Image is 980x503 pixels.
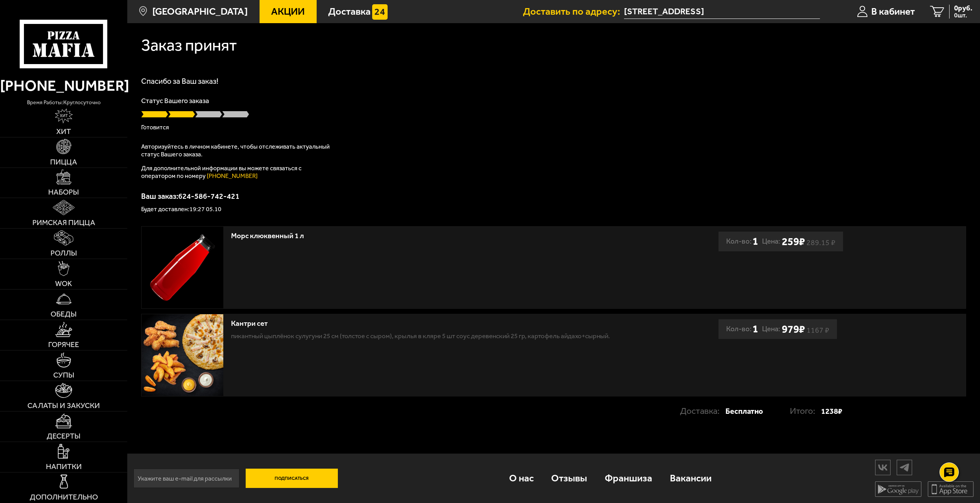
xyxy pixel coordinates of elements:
span: Цена: [762,319,780,339]
strong: 1238 ₽ [821,401,842,421]
span: Салаты и закуски [27,402,100,410]
a: Франшиза [596,462,661,495]
p: Будет доставлен: 19:27 05.10 [141,206,966,212]
input: Ваш адрес доставки [624,5,820,19]
span: Пушкинский район, Павловск, Песчаный переулок, 1/8 [624,5,820,19]
span: Римская пицца [32,219,95,227]
span: Десерты [47,432,81,440]
span: [GEOGRAPHIC_DATA] [152,7,248,16]
span: Пицца [50,158,77,166]
span: Обеды [51,310,77,318]
p: Пикантный цыплёнок сулугуни 25 см (толстое с сыром), крылья в кляре 5 шт соус деревенский 25 гр, ... [231,331,617,341]
span: Доставка [328,7,371,16]
div: Кол-во: [726,232,758,251]
button: Подписаться [246,469,337,488]
p: Статус Вашего заказа [141,97,966,104]
p: Доставка: [680,401,725,421]
h1: Спасибо за Ваш заказ! [141,77,966,85]
div: Морс клюквенный 1 л [231,232,617,240]
s: 1167 ₽ [806,328,829,333]
span: Дополнительно [30,493,98,501]
div: Кантри сет [231,319,617,328]
span: Напитки [46,463,82,471]
span: 0 руб. [954,5,972,12]
p: Ваш заказ: 624-586-742-421 [141,192,966,200]
span: Супы [53,371,74,379]
p: Готовится [141,124,966,130]
img: vk [875,461,890,474]
span: Горячее [48,341,79,349]
b: 979 ₽ [782,323,805,335]
b: 1 [752,319,758,339]
b: 1 [752,232,758,251]
input: Укажите ваш e-mail для рассылки [133,469,240,488]
span: В кабинет [871,7,915,16]
a: Вакансии [661,462,720,495]
s: 289.15 ₽ [806,240,835,246]
span: Цена: [762,232,780,251]
h1: Заказ принят [141,37,237,53]
img: tg [897,461,912,474]
span: Доставить по адресу: [523,7,624,16]
a: О нас [500,462,543,495]
a: Отзывы [543,462,596,495]
span: Акции [271,7,305,16]
span: Хит [56,128,71,135]
a: [PHONE_NUMBER] [207,172,258,180]
b: 259 ₽ [782,235,805,248]
p: Итого: [790,401,821,421]
span: Наборы [48,188,79,196]
div: Кол-во: [726,319,758,339]
p: Для дополнительной информации вы можете связаться с оператором по номеру [141,164,334,180]
img: 15daf4d41897b9f0e9f617042186c801.svg [372,4,388,20]
span: Роллы [51,249,77,257]
span: 0 шт. [954,12,972,19]
strong: Бесплатно [725,401,763,421]
p: Авторизуйтесь в личном кабинете, чтобы отслеживать актуальный статус Вашего заказа. [141,143,334,158]
span: WOK [55,280,72,288]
